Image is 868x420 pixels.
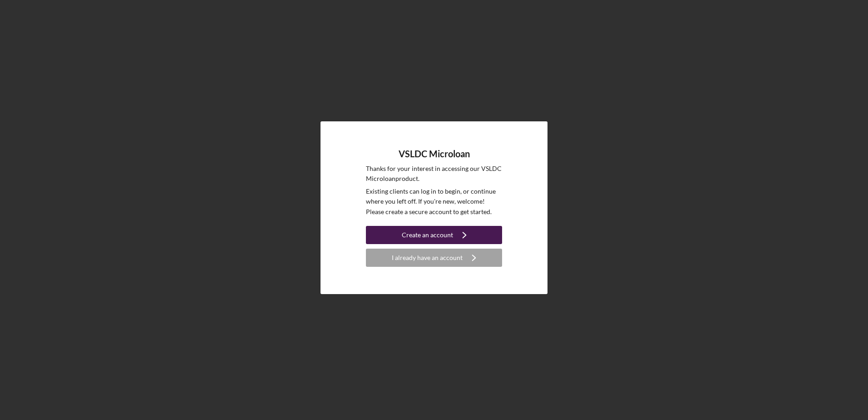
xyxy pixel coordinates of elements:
[366,226,502,246] a: Create an account
[366,226,502,244] button: Create an account
[366,249,502,267] button: I already have an account
[399,149,470,159] h4: VSLDC Microloan
[366,164,502,184] p: Thanks for your interest in accessing our VSLDC Microloan product.
[402,226,453,244] div: Create an account
[366,186,502,217] p: Existing clients can log in to begin, or continue where you left off. If you're new, welcome! Ple...
[392,249,463,267] div: I already have an account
